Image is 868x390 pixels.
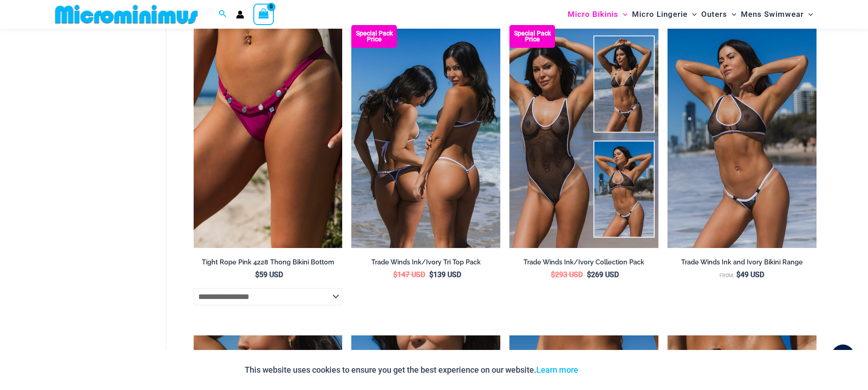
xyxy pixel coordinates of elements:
h2: Trade Winds Ink/Ivory Tri Top Pack [351,258,500,267]
a: OutersMenu ToggleMenu Toggle [699,3,739,26]
bdi: 147 USD [393,270,425,279]
bdi: 139 USD [429,270,461,279]
span: Outers [701,3,727,26]
a: Top Bum Pack Top Bum Pack bTop Bum Pack b [351,25,500,248]
a: Search icon link [219,9,227,20]
p: This website uses cookies to ensure you get the best experience on our website. [245,363,578,377]
span: $ [736,270,740,279]
bdi: 269 USD [587,270,619,279]
a: Trade Winds Ink/Ivory Tri Top Pack [351,258,500,270]
a: Micro LingerieMenu ToggleMenu Toggle [630,3,699,26]
span: Menu Toggle [804,3,813,26]
a: Tight Rope Pink 4228 Thong Bikini Bottom [194,258,343,270]
span: Menu Toggle [618,3,627,26]
a: Mens SwimwearMenu ToggleMenu Toggle [739,3,815,26]
img: Tradewinds Ink and Ivory 384 Halter 453 Micro 02 [668,25,817,248]
a: Trade Winds Ink/Ivory Collection Pack [509,258,658,270]
b: Special Pack Price [509,30,555,42]
span: Micro Bikinis [568,3,618,26]
h2: Trade Winds Ink/Ivory Collection Pack [509,258,658,267]
a: Micro BikinisMenu ToggleMenu Toggle [565,3,630,26]
span: $ [255,270,259,279]
a: Trade Winds Ink and Ivory Bikini Range [668,258,817,270]
span: Menu Toggle [727,3,736,26]
span: From: [719,273,734,279]
img: Top Bum Pack b [351,25,500,248]
span: $ [393,270,397,279]
span: Menu Toggle [688,3,697,26]
nav: Site Navigation [564,1,817,27]
span: Micro Lingerie [632,3,688,26]
span: $ [551,270,555,279]
a: Learn more [536,365,578,375]
bdi: 49 USD [736,270,764,279]
a: View Shopping Cart, empty [253,4,274,25]
img: Collection Pack [509,25,658,248]
span: $ [429,270,433,279]
b: Special Pack Price [351,30,397,42]
a: Tradewinds Ink and Ivory 384 Halter 453 Micro 02Tradewinds Ink and Ivory 384 Halter 453 Micro 01T... [668,25,817,248]
button: Accept [585,359,624,381]
img: MM SHOP LOGO FLAT [51,4,201,25]
span: Mens Swimwear [741,3,804,26]
a: Collection Pack Collection Pack b (1)Collection Pack b (1) [509,25,658,248]
span: $ [587,270,591,279]
bdi: 59 USD [255,270,283,279]
h2: Trade Winds Ink and Ivory Bikini Range [668,258,817,267]
a: Tight Rope Pink 4228 Thong 01Tight Rope Pink 4228 Thong 02Tight Rope Pink 4228 Thong 02 [194,25,343,248]
h2: Tight Rope Pink 4228 Thong Bikini Bottom [194,258,343,267]
a: Account icon link [236,10,244,19]
img: Tight Rope Pink 4228 Thong 01 [194,25,343,248]
bdi: 293 USD [551,270,583,279]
